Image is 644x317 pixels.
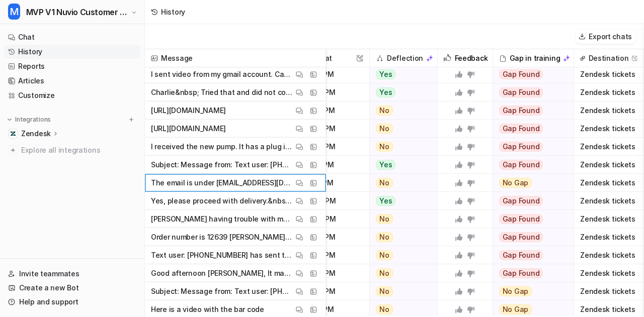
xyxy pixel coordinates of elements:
button: No [370,264,431,282]
span: No [376,250,393,260]
span: No [376,286,393,296]
button: Gap Found [493,120,567,138]
p: Zendesk [21,129,51,139]
span: Yes [376,69,395,79]
span: Gap Found [499,196,543,206]
button: No [370,174,431,192]
span: Yes [376,87,395,97]
span: Gap Found [499,250,543,260]
span: Zendesk tickets [578,210,639,228]
a: Reports [4,59,140,73]
span: Gap Found [499,232,543,242]
h2: Feedback [455,49,488,67]
span: Zendesk tickets [578,246,639,264]
span: No Gap [499,178,532,188]
a: Create a new Bot [4,281,140,295]
span: No [376,268,393,278]
p: Subject: Message from: Text user: [PHONE_NUMBER] Description: Hello, i tried sending [DATE] an em... [151,156,293,174]
p: Integrations [15,116,51,124]
button: No Gap [493,282,567,300]
img: expand menu [6,116,13,123]
span: Yes [376,160,395,170]
img: Zendesk [10,131,16,137]
button: Yes [370,65,431,83]
button: Gap Found [493,210,567,228]
span: Zendesk tickets [578,83,639,101]
span: Zendesk tickets [578,138,639,156]
span: M [8,4,20,20]
button: Gap Found [493,228,567,246]
button: Gap Found [493,83,567,101]
p: I received the new pump. It has a plug in power adapter. I went ahead and plugged it in along wit... [151,138,293,156]
span: Gap Found [499,124,543,134]
button: Export chats [576,29,636,44]
button: Yes [370,156,431,174]
p: Order number is 12639 [PERSON_NAME] [EMAIL_ADDRESS][DOMAIN_NAME] [151,228,293,246]
button: No [370,138,431,156]
p: The email is under [EMAIL_ADDRESS][DOMAIN_NAME] and the order # is #9950. That is a school distri... [151,174,293,192]
img: explore all integrations [8,145,18,155]
a: Help and support [4,295,140,309]
span: Gap Found [499,268,543,278]
div: History [161,7,185,17]
a: Explore all integrations [4,143,140,157]
span: Zendesk tickets [578,65,639,83]
button: Gap Found [493,192,567,210]
span: No [376,142,393,152]
button: Gap Found [493,264,567,282]
span: Gap Found [499,69,543,79]
p: Subject: Message from: Text user: [PHONE_NUMBER] Description: Good afternoon, I am responding in ... [151,282,293,300]
img: menu_add.svg [128,116,135,123]
p: [PERSON_NAME] having trouble with my chiller has HHh code I tried all the things that I was told ... [151,210,293,228]
span: Zendesk tickets [578,192,639,210]
a: History [4,45,140,59]
span: No [376,178,393,188]
a: Customize [4,88,140,102]
span: Zendesk tickets [578,174,639,192]
button: Gap Found [493,246,567,264]
button: No [370,210,431,228]
span: Zendesk tickets [578,228,639,246]
span: Zendesk tickets [578,264,639,282]
p: Charlie&nbsp; Tried that and did not cool down&nbsp; Again fans do not go on at all. &nbsp; Respe... [151,83,293,101]
button: Yes [370,192,431,210]
a: Articles [4,74,140,88]
span: Destination [578,49,639,67]
span: Zendesk tickets [578,282,639,300]
span: Zendesk tickets [578,156,639,174]
span: Gap Found [499,142,543,152]
button: Gap Found [493,65,567,83]
span: MVP V1 Nuvio Customer Service Bot [26,5,129,19]
p: [URL][DOMAIN_NAME] [151,120,226,138]
button: No [370,246,431,264]
span: No Gap [499,286,532,296]
span: Yes [376,196,395,206]
span: Gap Found [499,105,543,116]
button: No [370,101,431,120]
button: Integrations [4,115,54,125]
div: Gap in training [497,49,570,67]
p: Yes, please proceed with delivery.&nbsp; Thank you Sent from my Verizon, Samsung Galaxy smartphon... [151,192,293,210]
span: Zendesk tickets [578,120,639,138]
p: [URL][DOMAIN_NAME] [151,101,226,120]
button: Gap Found [493,156,567,174]
span: Explore all integrations [21,142,136,158]
span: Gap Found [499,214,543,224]
span: No [376,304,393,314]
a: Chat [4,30,140,44]
span: Gap Found [499,87,543,97]
h2: Deflection [387,49,423,67]
span: No [376,232,393,242]
span: No [376,105,393,116]
span: Message [149,49,321,67]
p: Good afternoon [PERSON_NAME], It may be under [EMAIL_ADDRESS][DOMAIN_NAME] That’s my wife’s email... [151,264,293,282]
span: Zendesk tickets [578,101,639,120]
button: Gap Found [493,101,567,120]
p: I sent video from my gmail account. Can you advise me if you received it. Thanks Sent from my iPhone [151,65,293,83]
button: Gap Found [493,138,567,156]
button: Yes [370,83,431,101]
button: No [370,228,431,246]
a: Invite teammates [4,267,140,281]
span: No Gap [499,304,532,314]
button: No [370,282,431,300]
